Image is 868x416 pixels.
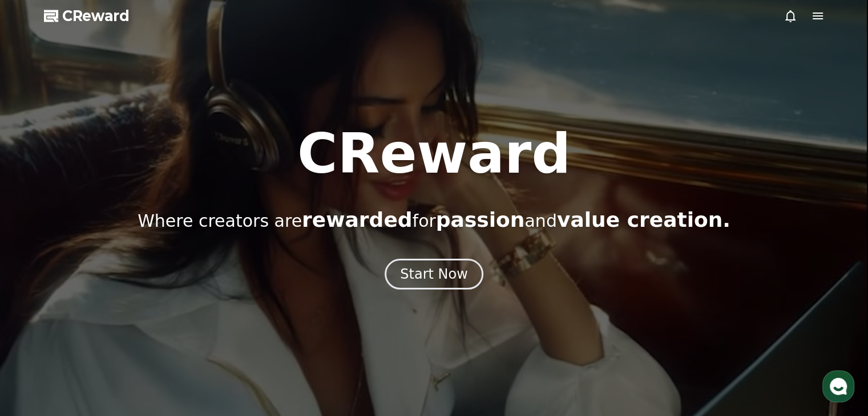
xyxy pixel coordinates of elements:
p: Where creators are for and [138,209,730,231]
button: Start Now [385,259,483,289]
span: Messages [95,339,128,348]
a: Start Now [385,270,483,281]
span: value creation. [557,208,730,231]
span: CReward [62,7,130,25]
a: Settings [147,321,219,350]
span: rewarded [302,208,412,231]
a: CReward [44,7,130,25]
h1: CReward [297,127,571,181]
span: Home [29,338,49,348]
span: passion [436,208,525,231]
div: Start Now [400,265,468,283]
a: Home [3,321,75,350]
a: Messages [75,321,147,350]
span: Settings [169,338,197,348]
